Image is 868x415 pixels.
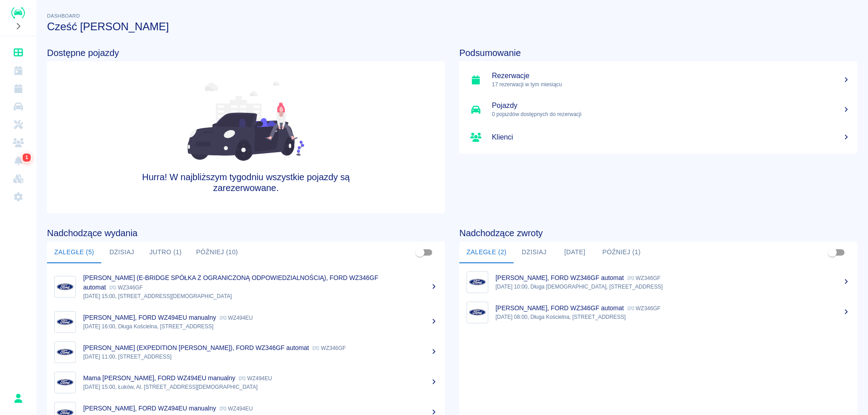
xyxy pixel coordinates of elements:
[188,81,304,161] img: Fleet
[459,267,857,297] a: Image[PERSON_NAME], FORD WZ346GF automat WZ346GF[DATE] 10:00, Długa [DEMOGRAPHIC_DATA], [STREET_A...
[4,116,33,134] a: Serwisy
[47,47,445,58] h4: Dostępne pojazdy
[47,13,80,19] span: Dashboard
[469,304,486,321] img: Image
[4,79,33,98] a: Rezerwacje
[220,315,253,321] p: WZ494EU
[47,228,445,238] h4: Nadchodzące wydania
[459,95,857,125] a: Pojazdy0 pojazdów dostępnych do rezerwacji
[83,374,235,382] p: Mama [PERSON_NAME], FORD WZ494EU manualny
[83,353,438,361] p: [DATE] 11:00, [STREET_ADDRESS]
[47,267,445,307] a: Image[PERSON_NAME] (E-BRIDGE SPÓŁKA Z OGRANICZONĄ ODPOWIEDZIALNOŚCIĄ), FORD WZ346GF automat WZ346...
[495,283,850,291] p: [DATE] 10:00, Długa [DEMOGRAPHIC_DATA], [STREET_ADDRESS]
[492,80,850,89] p: 17 rezerwacji w tym miesiącu
[127,172,365,193] h4: Hurra! W najbliższym tygodniu wszystkie pojazdy są zarezerwowane.
[57,313,74,331] img: Image
[101,242,142,263] button: Dzisiaj
[4,98,33,116] a: Flota
[495,304,624,312] p: [PERSON_NAME], FORD WZ346GF automat
[554,242,595,263] button: [DATE]
[312,345,345,351] p: WZ346GF
[495,313,850,321] p: [DATE] 08:00, Długa Kościelna, [STREET_ADDRESS]
[459,125,857,150] a: Klienci
[492,110,850,118] p: 0 pojazdów dostępnych do rezerwacji
[239,375,272,382] p: WZ494EU
[47,242,101,263] button: Zaległe (5)
[83,314,216,321] p: [PERSON_NAME], FORD WZ494EU manualny
[627,305,660,312] p: WZ346GF
[83,274,378,291] p: [PERSON_NAME] (E-BRIDGE SPÓŁKA Z OGRANICZONĄ ODPOWIEDZIALNOŚCIĄ), FORD WZ346GF automat
[514,242,554,263] button: Dzisiaj
[47,20,857,33] h3: Cześć [PERSON_NAME]
[4,61,33,79] a: Kalendarz
[459,228,857,238] h4: Nadchodzące zwroty
[189,242,245,263] button: Później (10)
[459,297,857,327] a: Image[PERSON_NAME], FORD WZ346GF automat WZ346GF[DATE] 08:00, Długa Kościelna, [STREET_ADDRESS]
[4,134,33,152] a: Klienci
[47,307,445,337] a: Image[PERSON_NAME], FORD WZ494EU manualny WZ494EU[DATE] 16:00, Długa Kościelna, [STREET_ADDRESS]
[492,101,850,110] h5: Pojazdy
[459,242,514,263] button: Zaległe (2)
[492,133,850,142] h5: Klienci
[142,242,189,263] button: Jutro (1)
[83,383,438,391] p: [DATE] 15:00, Łuków, Al. [STREET_ADDRESS][DEMOGRAPHIC_DATA]
[492,71,850,80] h5: Rezerwacje
[9,389,28,408] button: Sebastian Szczęśniak
[495,274,624,281] p: [PERSON_NAME], FORD WZ346GF automat
[469,274,486,291] img: Image
[220,406,253,412] p: WZ494EU
[4,170,33,188] a: Widget WWW
[47,367,445,397] a: ImageMama [PERSON_NAME], FORD WZ494EU manualny WZ494EU[DATE] 15:00, Łuków, Al. [STREET_ADDRESS][D...
[83,292,438,300] p: [DATE] 15:00, [STREET_ADDRESS][DEMOGRAPHIC_DATA]
[24,153,30,162] span: 1
[4,43,33,61] a: Dashboard
[57,344,74,361] img: Image
[57,374,74,391] img: Image
[627,275,660,281] p: WZ346GF
[824,244,841,261] span: Pokaż przypisane tylko do mnie
[595,242,648,263] button: Później (1)
[47,337,445,367] a: Image[PERSON_NAME] (EXPEDITION [PERSON_NAME]), FORD WZ346GF automat WZ346GF[DATE] 11:00, [STREET_...
[57,278,74,295] img: Image
[83,405,216,412] p: [PERSON_NAME], FORD WZ494EU manualny
[411,244,429,261] span: Pokaż przypisane tylko do mnie
[4,152,33,170] a: Powiadomienia
[11,20,25,32] button: Rozwiń nawigację
[109,284,142,291] p: WZ346GF
[11,7,25,19] img: Renthelp
[459,65,857,95] a: Rezerwacje17 rezerwacji w tym miesiącu
[4,188,33,206] a: Ustawienia
[83,322,438,331] p: [DATE] 16:00, Długa Kościelna, [STREET_ADDRESS]
[459,47,857,58] h4: Podsumowanie
[83,344,309,351] p: [PERSON_NAME] (EXPEDITION [PERSON_NAME]), FORD WZ346GF automat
